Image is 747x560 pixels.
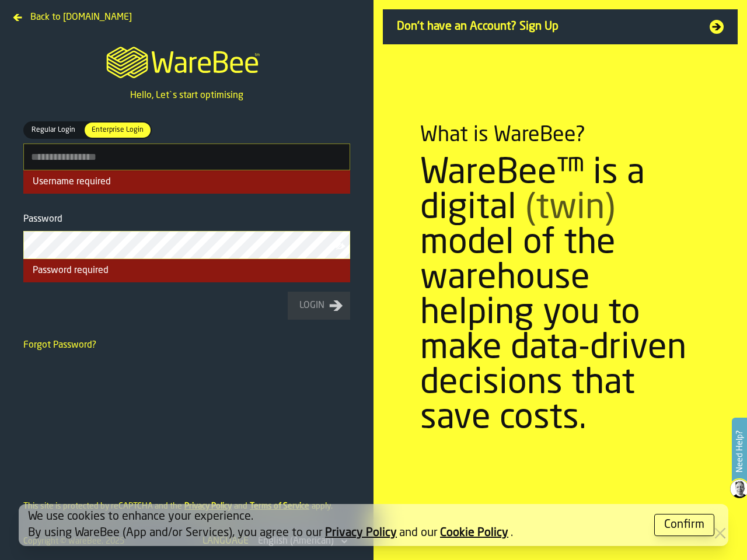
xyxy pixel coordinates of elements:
div: What is WareBee? [420,124,585,147]
div: We use cookies to enhance your experience. By using WareBee (App and/or Services), you agree to o... [28,509,645,541]
span: Enterprise Login [87,125,148,135]
input: button-toolbar-Password [23,231,350,259]
div: alert-[object Object] [19,504,728,546]
a: Back to [DOMAIN_NAME] [9,9,137,19]
label: button-switch-multi-Enterprise Login [83,121,152,139]
a: Cookie Policy [440,527,508,539]
span: (twin) [525,191,615,226]
div: WareBee™ is a digital model of the warehouse helping you to make data-driven decisions that save ... [420,156,700,436]
div: thumb [85,123,151,138]
label: button-switch-multi-Regular Login [23,121,83,139]
span: Don't have an Account? Sign Up [397,19,696,35]
a: Don't have an Account? Sign Up [383,9,738,44]
button: button-toolbar-Password [334,240,348,252]
a: Privacy Policy [325,527,397,539]
label: button-toolbar-[object Object] [23,121,350,170]
div: thumb [25,123,82,138]
span: Back to [DOMAIN_NAME] [30,10,132,24]
div: Username required [23,170,350,194]
div: Password [23,212,350,226]
p: Hello, Let`s start optimising [130,89,243,103]
span: Regular Login [27,125,80,135]
label: button-toolbar-Password [23,212,350,259]
div: Password required [23,259,350,282]
div: Login [295,299,329,313]
label: Need Help? [733,419,746,484]
input: button-toolbar-[object Object] [23,143,350,170]
a: logo-header [96,33,277,89]
div: Confirm [664,517,704,533]
button: button- [654,514,714,536]
button: button-Login [288,292,350,320]
a: Forgot Password? [23,341,96,350]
